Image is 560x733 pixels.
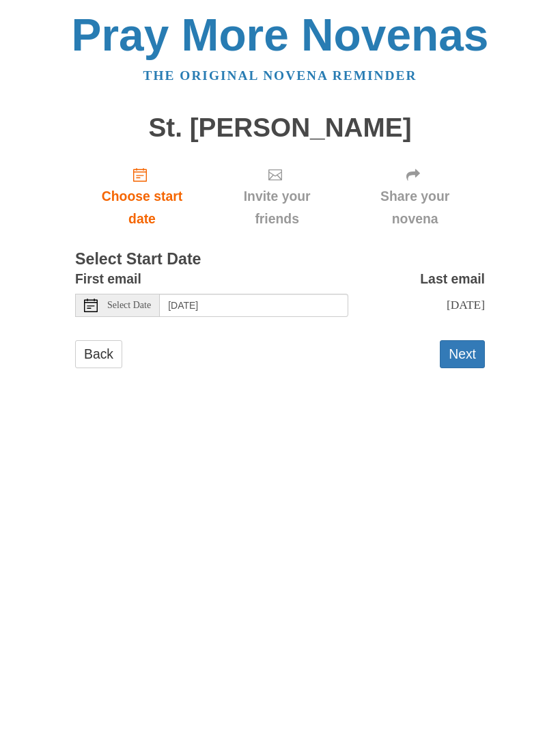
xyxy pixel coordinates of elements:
span: [DATE] [447,298,485,312]
a: Pray More Novenas [72,10,489,60]
label: Last email [420,268,485,290]
div: Click "Next" to confirm your start date first. [209,156,345,237]
span: Choose start date [89,185,195,230]
div: Click "Next" to confirm your start date first. [345,156,485,237]
button: Next [440,340,485,368]
a: Back [75,340,122,368]
span: Share your novena [359,185,471,230]
a: The original novena reminder [143,68,417,83]
span: Invite your friends [223,185,331,230]
label: First email [75,268,141,290]
a: Choose start date [75,156,209,237]
span: Select Date [107,301,151,310]
h1: St. [PERSON_NAME] [75,113,485,143]
h3: Select Start Date [75,251,485,268]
